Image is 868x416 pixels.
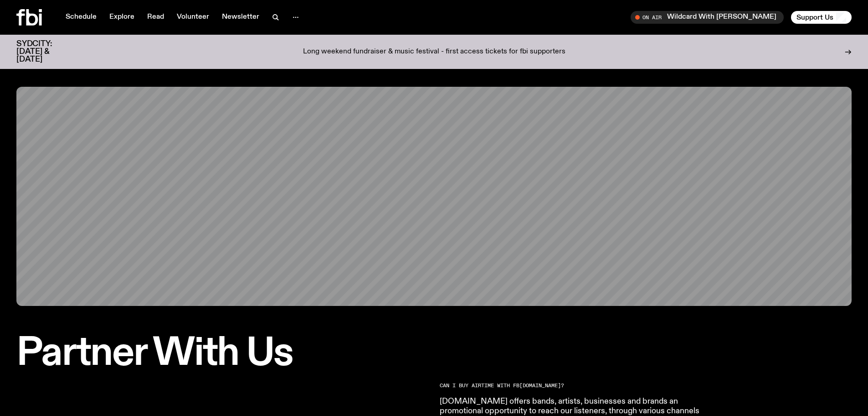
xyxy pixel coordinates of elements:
a: Read [142,11,169,24]
a: Newsletter [216,11,265,24]
p: Long weekend fundraiser & music festival - first access tickets for fbi supporters [303,48,565,56]
h1: Partner With Us [16,335,852,372]
a: Schedule [60,11,102,24]
h3: SYDCITY: [DATE] & [DATE] [16,40,75,63]
span: Support Us [796,13,833,21]
button: Support Us [791,11,852,24]
h2: CAN I BUY AIRTIME WITH FB [DOMAIN_NAME] ? [440,383,702,388]
button: On AirWildcard With [PERSON_NAME] [631,11,784,24]
a: Explore [104,11,140,24]
a: Volunteer [171,11,215,24]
